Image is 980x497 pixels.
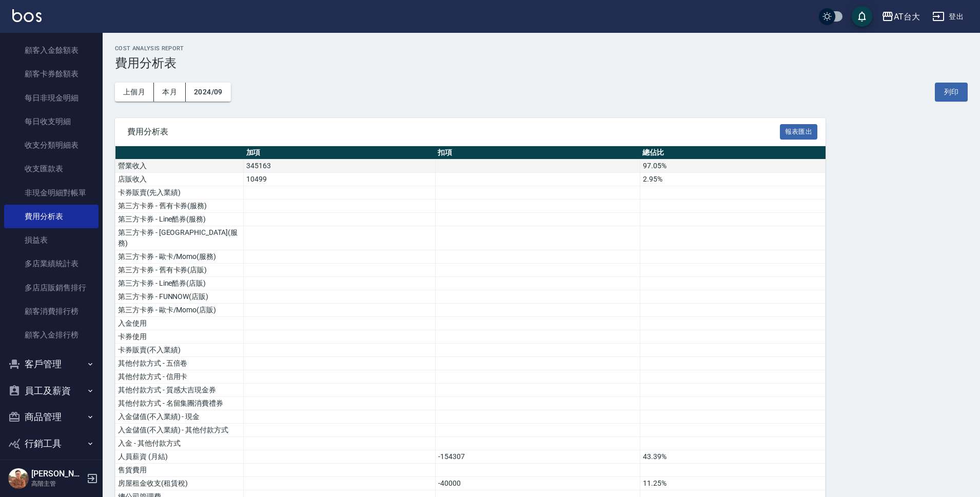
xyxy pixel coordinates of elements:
td: 第三方卡券 - [GEOGRAPHIC_DATA](服務) [115,226,244,250]
h3: 費用分析表 [115,56,968,70]
p: 高階主管 [31,479,84,488]
td: 第三方卡券 - Line酷券(店販) [115,277,244,290]
a: 顧客入金餘額表 [4,38,99,62]
button: 報表匯出 [780,124,818,140]
td: 2.95% [640,173,825,186]
a: 多店店販銷售排行 [4,276,99,300]
button: 資料設定 [4,456,99,483]
button: AT台大 [877,6,924,27]
td: 入金使用 [115,317,244,330]
td: 第三方卡券 - 歐卡/Momo(店販) [115,304,244,317]
button: save [852,6,872,27]
td: 店販收入 [115,173,244,186]
td: 房屋租金收支(租賃稅) [115,477,244,490]
td: 卡券使用 [115,330,244,344]
a: 收支分類明細表 [4,133,99,157]
a: 顧客卡券餘額表 [4,62,99,86]
a: 顧客入金排行榜 [4,323,99,347]
td: 入金儲值(不入業績) - 現金 [115,410,244,424]
th: 扣項 [435,146,640,160]
button: 列印 [935,83,968,102]
button: 2024/09 [186,83,231,102]
button: 行銷工具 [4,430,99,457]
td: 43.39% [640,450,825,464]
img: Person [8,468,29,489]
div: AT台大 [894,10,920,23]
button: 員工及薪資 [4,377,99,404]
td: 營業收入 [115,160,244,173]
button: 上個月 [115,83,154,102]
th: 總佔比 [640,146,825,160]
td: 卡券販賣(先入業績) [115,186,244,200]
td: 第三方卡券 - 舊有卡券(店販) [115,264,244,277]
td: 人員薪資 (月結) [115,450,244,464]
img: Logo [12,9,42,22]
a: 費用分析表 [4,205,99,228]
button: 商品管理 [4,404,99,430]
td: 第三方卡券 - 舊有卡券(服務) [115,200,244,213]
button: 客戶管理 [4,351,99,377]
td: 入金 - 其他付款方式 [115,437,244,450]
a: 顧客消費排行榜 [4,300,99,323]
h5: [PERSON_NAME] [31,469,84,479]
a: 損益表 [4,228,99,252]
td: 售貨費用 [115,464,244,477]
button: 登出 [928,7,968,26]
td: 卡券販賣(不入業績) [115,344,244,357]
a: 非現金明細對帳單 [4,181,99,205]
td: -40000 [435,477,640,490]
td: 第三方卡券 - Line酷券(服務) [115,213,244,226]
th: 加項 [244,146,436,160]
td: 97.05% [640,160,825,173]
a: 多店業績統計表 [4,252,99,275]
td: -154307 [435,450,640,464]
td: 其他付款方式 - 名留集團消費禮券 [115,397,244,410]
td: 11.25% [640,477,825,490]
a: 每日非現金明細 [4,86,99,110]
h2: Cost analysis Report [115,45,968,52]
td: 第三方卡券 - FUNNOW(店販) [115,290,244,304]
td: 345163 [244,160,436,173]
td: 其他付款方式 - 信用卡 [115,370,244,384]
td: 第三方卡券 - 歐卡/Momo(服務) [115,250,244,264]
td: 入金儲值(不入業績) - 其他付款方式 [115,424,244,437]
td: 其他付款方式 - 五倍卷 [115,357,244,370]
td: 其他付款方式 - 質感大吉現金券 [115,384,244,397]
td: 10499 [244,173,436,186]
span: 費用分析表 [127,127,780,137]
a: 每日收支明細 [4,110,99,133]
button: 本月 [154,83,186,102]
a: 收支匯款表 [4,157,99,181]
